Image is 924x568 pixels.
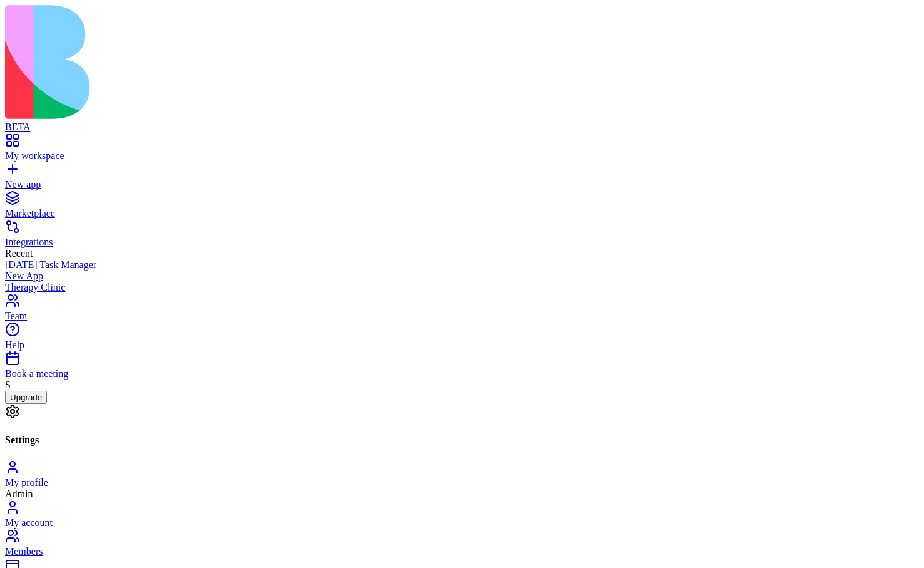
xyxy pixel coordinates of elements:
a: [DATE] Task Manager [5,259,919,271]
a: Upgrade [5,391,47,402]
div: My workspace [5,150,919,162]
span: S [5,380,11,390]
a: New app [5,168,919,190]
a: Book a meeting [5,357,919,380]
button: Upgrade [5,391,47,404]
img: logo [5,5,508,119]
a: Integrations [5,225,919,248]
div: Team [5,311,919,322]
div: New app [5,179,919,190]
a: Marketplace [5,197,919,219]
span: Admin [5,488,33,499]
div: Book a meeting [5,368,919,380]
a: My profile [5,466,919,488]
div: Help [5,339,919,351]
a: BETA [5,110,919,133]
a: Help [5,328,919,351]
h4: Settings [5,435,919,446]
span: Recent [5,248,33,259]
div: My profile [5,477,919,488]
div: BETA [5,121,919,133]
a: Therapy Clinic [5,282,919,293]
div: Members [5,546,919,557]
a: Team [5,299,919,322]
a: New App [5,271,919,282]
div: Marketplace [5,208,919,219]
a: Members [5,535,919,557]
a: My workspace [5,139,919,162]
div: Integrations [5,237,919,248]
a: My account [5,506,919,529]
div: My account [5,517,919,529]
